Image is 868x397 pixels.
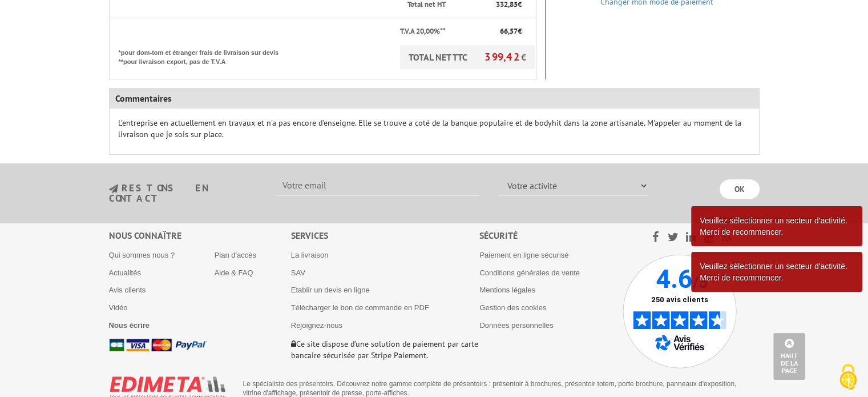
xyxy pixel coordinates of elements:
p: L'entreprise en actuellement en travaux et n'a pas encore d'enseigne. Elle se trouve a coté de la... [118,117,750,140]
a: Paiement en ligne sécurisé [479,251,568,259]
a: Nous écrire [109,321,150,330]
span: 66,57 [500,26,518,36]
button: Cookies (fenêtre modale) [828,358,868,397]
a: Avis clients [109,286,146,294]
a: Qui sommes nous ? [109,251,175,259]
a: Rejoignez-nous [291,321,342,330]
input: Votre email [276,176,481,195]
a: Etablir un devis en ligne [291,286,370,294]
article: Veuillez sélectionner un secteur d'activité. Merci de recommencer. [691,206,862,246]
img: Avis Vérifiés - 4.6 sur 5 - 250 avis clients [623,254,737,368]
a: Actualités [109,268,141,277]
div: Services [291,229,480,242]
a: Plan d'accès [215,251,256,259]
a: Aide & FAQ [215,268,253,277]
div: Nous connaître [109,229,291,242]
a: Vidéo [109,303,128,312]
a: SAV [291,268,305,277]
img: Cookies (fenêtre modale) [834,363,862,391]
p: € [456,26,522,37]
a: Télécharger le bon de commande en PDF [291,303,429,312]
article: Veuillez sélectionner un secteur d'activité. Merci de recommencer. [691,252,862,292]
p: *pour dom-tom et étranger frais de livraison sur devis **pour livraison export, pas de T.V.A [119,45,290,66]
a: Données personnelles [479,321,553,330]
p: T.V.A 20,00%** [119,26,446,37]
a: Mentions légales [479,286,535,294]
div: Commentaires [110,89,759,109]
div: Sécurité [479,229,623,242]
span: 399,42 [485,50,521,63]
a: Conditions générales de vente [479,268,580,277]
a: Gestion des cookies [479,303,546,312]
a: Haut de la page [773,333,805,380]
img: newsletter.jpg [109,184,118,194]
h3: restons en contact [109,183,259,203]
input: OK [720,179,760,199]
a: La livraison [291,251,329,259]
p: Ce site dispose d’une solution de paiement par carte bancaire sécurisée par Stripe Paiement. [291,338,480,361]
p: TOTAL NET TTC € [400,45,535,69]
